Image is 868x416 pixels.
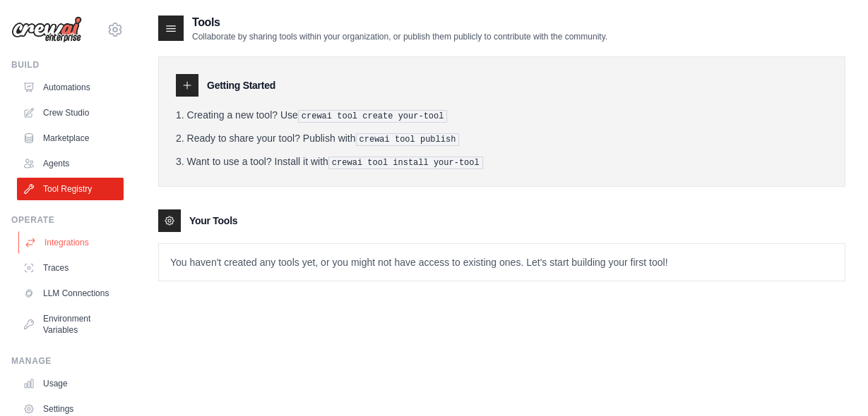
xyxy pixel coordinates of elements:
a: Agents [17,152,124,175]
div: Operate [11,214,124,226]
a: Marketplace [17,127,124,149]
h2: Tools [192,14,607,31]
p: You haven't created any tools yet, or you might not have access to existing ones. Let's start bui... [159,244,845,281]
li: Want to use a tool? Install it with [176,154,828,169]
li: Ready to share your tool? Publish with [176,131,828,146]
h3: Getting Started [207,78,275,92]
a: Traces [17,257,124,279]
a: Automations [17,76,124,99]
pre: crewai tool install your-tool [328,157,483,169]
a: Usage [17,372,124,395]
pre: crewai tool publish [356,133,460,146]
a: Environment Variables [17,307,124,341]
pre: crewai tool create your-tool [298,110,448,123]
a: LLM Connections [17,282,124,305]
li: Creating a new tool? Use [176,108,828,123]
img: Logo [11,16,82,43]
div: Build [11,59,124,71]
a: Crew Studio [17,102,124,124]
a: Integrations [18,231,125,254]
div: Manage [11,355,124,367]
a: Tool Registry [17,178,124,200]
h3: Your Tools [189,214,237,228]
p: Collaborate by sharing tools within your organization, or publish them publicly to contribute wit... [192,31,607,42]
